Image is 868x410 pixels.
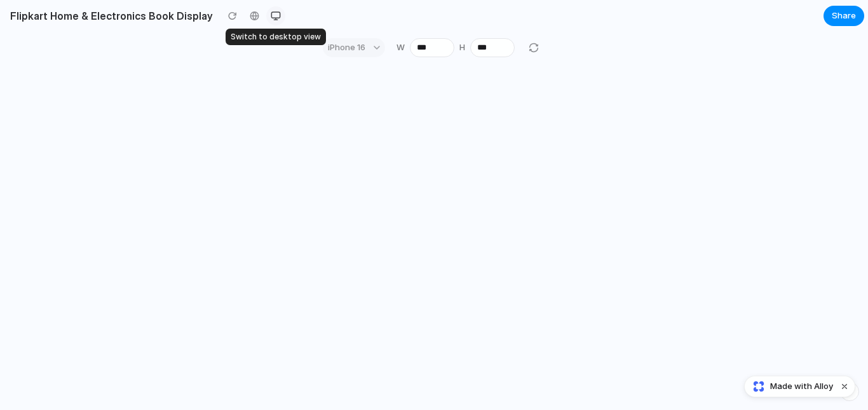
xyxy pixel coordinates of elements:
[770,380,833,393] span: Made with Alloy
[837,379,852,394] button: Dismiss watermark
[397,41,405,54] label: W
[226,29,326,45] div: Switch to desktop view
[5,8,213,24] h2: Flipkart Home & Electronics Book Display
[745,380,834,393] a: Made with Alloy
[824,6,864,26] button: Share
[459,41,465,54] label: H
[832,10,856,22] span: Share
